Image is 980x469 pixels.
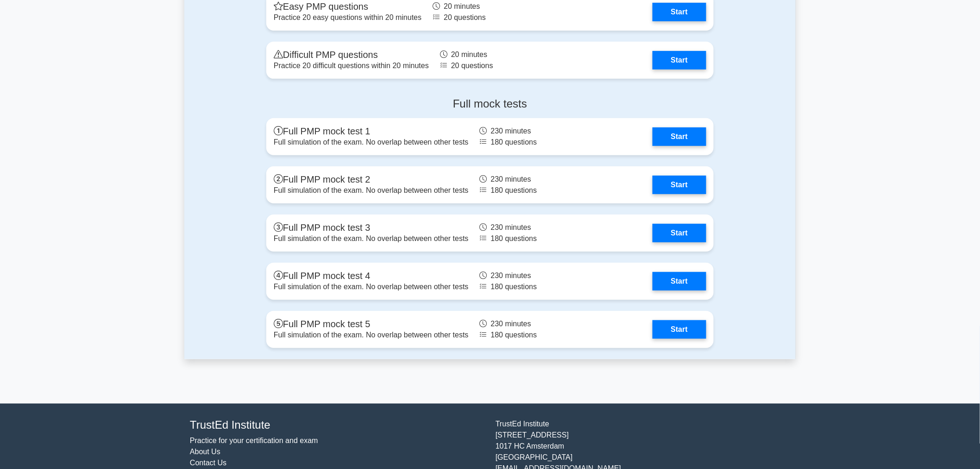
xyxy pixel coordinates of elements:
a: Start [653,127,706,146]
a: Start [653,224,706,242]
a: Start [653,320,706,339]
a: Start [653,51,706,70]
a: Start [653,3,706,21]
a: Practice for your certification and exam [190,437,318,444]
a: Start [653,272,706,291]
a: Start [653,176,706,194]
a: About Us [190,448,220,456]
h4: TrustEd Institute [190,418,484,432]
a: Contact Us [190,459,226,467]
h4: Full mock tests [266,97,714,111]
